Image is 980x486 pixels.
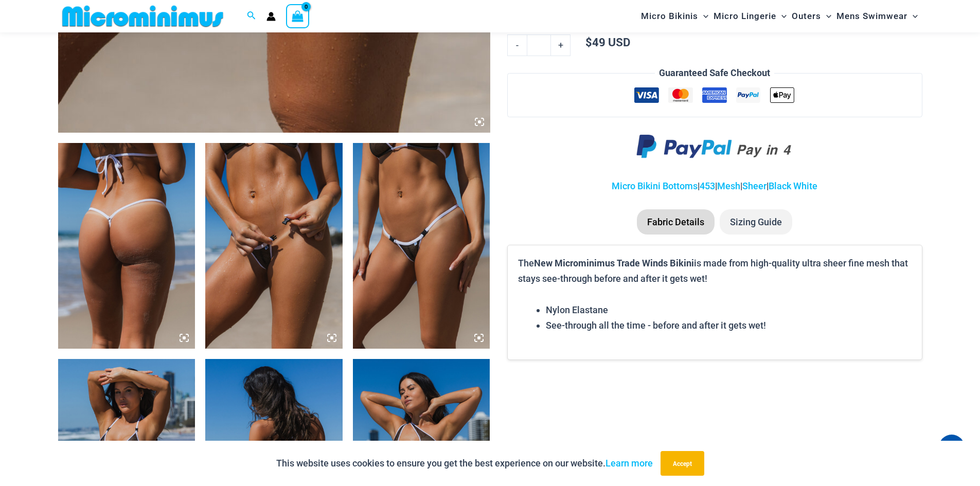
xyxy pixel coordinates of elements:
p: This website uses cookies to ensure you get the best experience on our website. [276,456,653,471]
img: Tradewinds Ink and Ivory 317 Tri Top 453 Micro [353,143,490,349]
li: Nylon Elastane [546,302,911,318]
a: - [507,34,527,56]
a: Search icon link [247,10,256,23]
b: New Microminimus Trade Winds Bikini [534,257,694,269]
a: Micro LingerieMenu ToggleMenu Toggle [711,3,789,29]
p: The is made from high-quality ultra sheer fine mesh that stays see-through before and after it ge... [518,256,911,286]
bdi: 49 USD [585,34,630,49]
a: White [793,181,817,191]
span: Mens Swimwear [836,3,907,29]
img: MM SHOP LOGO FLAT [58,5,227,28]
span: $ [585,34,592,49]
a: Micro BikinisMenu ToggleMenu Toggle [638,3,711,29]
a: Account icon link [266,12,276,21]
img: Tradewinds Ink and Ivory 317 Tri Top 453 Micro [58,143,195,349]
li: Fabric Details [637,209,715,235]
span: Menu Toggle [821,3,831,29]
a: Micro Bikini Bottoms [612,181,698,191]
p: | | | | [507,178,922,194]
li: Sizing Guide [720,209,792,235]
img: Tradewinds Ink and Ivory 317 Tri Top 453 Micro [205,143,343,349]
span: Micro Bikinis [641,3,698,29]
li: See-through all the time - before and after it gets wet! [546,318,911,333]
a: 453 [700,181,715,191]
a: Sheer [742,181,767,191]
span: Micro Lingerie [714,3,776,29]
span: Menu Toggle [698,3,708,29]
input: Product quantity [527,34,551,56]
span: Outers [792,3,821,29]
a: Black [769,181,791,191]
a: Learn more [605,458,653,469]
span: Menu Toggle [776,3,787,29]
a: Mens SwimwearMenu ToggleMenu Toggle [834,3,920,29]
a: Mesh [717,181,740,191]
a: OutersMenu ToggleMenu Toggle [789,3,834,29]
a: View Shopping Cart, empty [286,4,310,28]
span: Menu Toggle [907,3,918,29]
button: Accept [661,451,704,476]
a: + [551,34,571,56]
legend: Guaranteed Safe Checkout [655,65,774,81]
nav: Site Navigation [637,2,922,31]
